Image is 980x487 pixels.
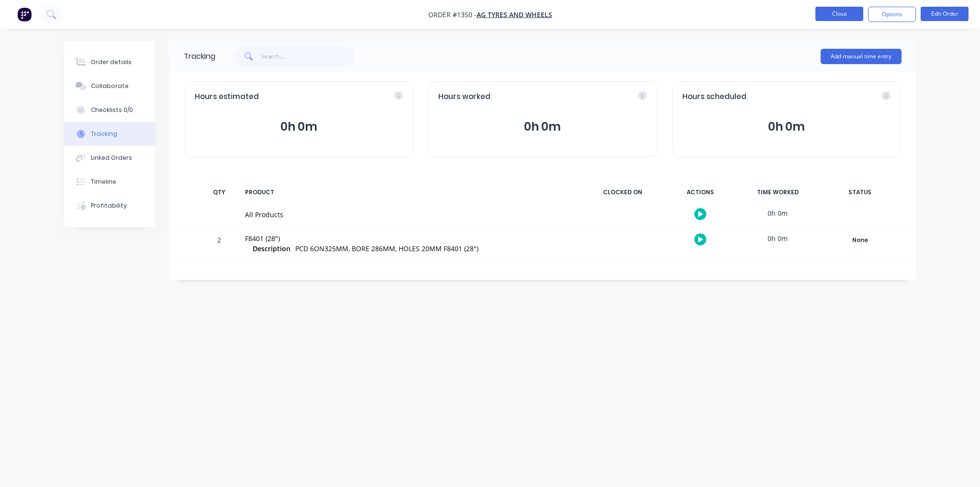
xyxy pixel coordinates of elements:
[64,122,155,146] button: Tracking
[477,10,552,19] a: AG Tyres and Wheels
[428,10,477,19] span: Order #1350 -
[815,7,863,21] button: Close
[91,58,132,66] div: Order details
[261,47,355,66] input: Search...
[819,182,901,202] div: STATUS
[868,7,916,22] button: Options
[821,49,902,64] button: Add manual time entry
[438,118,646,136] button: 0h 0m
[195,91,259,102] span: Hours estimated
[91,177,116,186] div: Timeline
[205,229,234,262] div: 2
[295,244,479,253] span: PCD 6ON325MM, BORE 286MM, HOLES 20MM F8401 (28")
[184,51,215,62] div: Tracking
[742,182,813,202] div: TIME WORKED
[64,146,155,170] button: Linked Orders
[64,98,155,122] button: Checklists 0/0
[64,194,155,218] button: Profitability
[825,234,894,246] div: None
[91,82,129,90] div: Collaborate
[245,210,575,220] div: All Products
[239,182,581,202] div: PRODUCT
[64,74,155,98] button: Collaborate
[253,243,290,254] span: Description
[742,228,813,249] div: 0h 0m
[17,7,32,22] img: Factory
[921,7,969,21] button: Edit Order
[64,50,155,74] button: Order details
[205,182,234,202] div: QTY
[195,118,403,136] button: 0h 0m
[91,130,117,138] div: Tracking
[664,182,736,202] div: ACTIONS
[91,201,127,210] div: Profitability
[825,233,895,247] button: None
[587,182,658,202] div: CLOCKED ON
[682,91,746,102] span: Hours scheduled
[682,118,891,136] button: 0h 0m
[91,154,132,162] div: Linked Orders
[64,170,155,194] button: Timeline
[245,233,575,243] div: F8401 (28")
[742,202,813,224] div: 0h 0m
[438,91,490,102] span: Hours worked
[91,106,133,114] div: Checklists 0/0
